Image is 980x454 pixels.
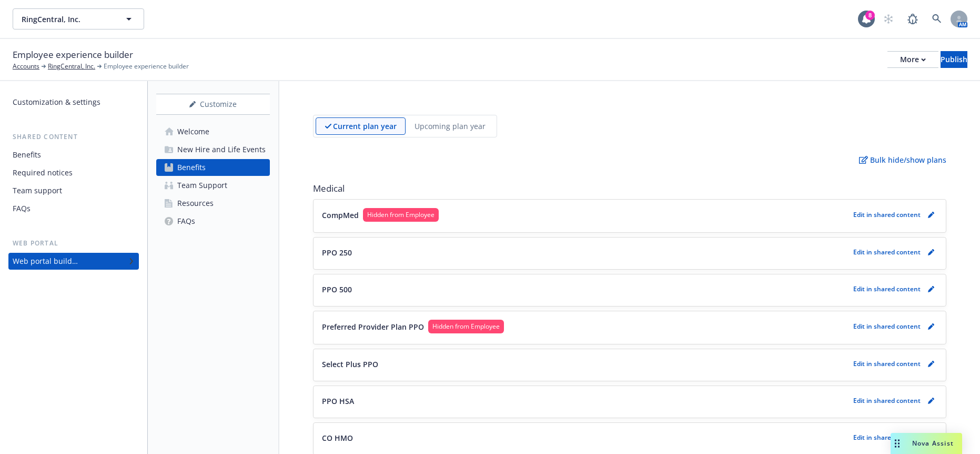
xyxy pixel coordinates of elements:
div: Publish [941,52,967,67]
a: Welcome [156,123,270,140]
div: Resources [177,195,214,212]
a: Web portal builder [8,253,139,270]
p: Current plan year [333,121,397,132]
a: Report a Bug [902,8,923,29]
p: Edit in shared content [853,396,921,405]
p: Bulk hide/show plans [859,154,946,165]
a: Benefits [8,146,139,163]
a: Customization & settings [8,94,139,111]
a: Team Support [156,177,270,194]
button: Select Plus PPO [322,359,849,370]
a: pencil [925,358,937,370]
span: Nova Assist [912,439,954,448]
span: RingCentral, Inc. [22,14,113,25]
a: Required notices [8,164,139,181]
button: PPO 250 [322,247,849,258]
a: FAQs [156,213,270,230]
p: Edit in shared content [853,322,921,331]
div: Team Support [177,177,227,194]
a: Search [926,8,947,29]
p: Upcoming plan year [415,121,486,132]
div: Customization & settings [13,94,100,111]
a: Resources [156,195,270,212]
div: Customize [156,94,270,114]
div: 8 [865,11,875,20]
span: Medical [313,182,946,195]
button: CO HMO [322,432,849,443]
div: FAQs [13,200,31,217]
button: More [887,51,938,68]
div: New Hire and Life Events [177,141,266,158]
a: pencil [925,320,937,333]
button: PPO 500 [322,284,849,295]
div: Benefits [177,159,206,176]
div: Web portal builder [13,253,78,270]
button: Publish [941,51,967,68]
p: CompMed [322,210,359,221]
a: Team support [8,182,139,199]
p: Edit in shared content [853,248,921,256]
span: Hidden from Employee [367,210,435,220]
p: Select Plus PPO [322,359,378,370]
p: Edit in shared content [853,284,921,293]
a: pencil [925,246,937,259]
button: CompMedHidden from Employee [322,208,849,222]
span: Employee experience builder [13,48,133,62]
button: Customize [156,94,270,115]
a: pencil [925,394,937,407]
a: Accounts [13,62,39,71]
a: pencil [925,209,937,221]
div: FAQs [177,213,195,230]
a: Start snowing [878,8,899,29]
a: RingCentral, Inc. [48,62,95,71]
div: Shared content [8,132,139,142]
div: Welcome [177,123,209,140]
div: More [900,52,926,67]
a: pencil [925,283,937,295]
a: FAQs [8,200,139,217]
div: Web portal [8,238,139,249]
div: Team support [13,182,62,199]
div: Benefits [13,146,41,163]
button: Nova Assist [891,433,962,454]
div: Required notices [13,164,73,181]
a: pencil [925,431,937,444]
span: Employee experience builder [104,62,189,71]
p: CO HMO [322,432,353,443]
div: Drag to move [891,433,904,454]
p: Edit in shared content [853,433,921,442]
a: New Hire and Life Events [156,141,270,158]
p: Edit in shared content [853,210,921,219]
button: Preferred Provider Plan PPOHidden from Employee [322,320,849,333]
a: Benefits [156,159,270,176]
p: Preferred Provider Plan PPO [322,321,424,332]
p: PPO HSA [322,396,354,407]
span: Hidden from Employee [432,322,500,331]
p: Edit in shared content [853,359,921,368]
p: PPO 500 [322,284,352,295]
button: PPO HSA [322,396,849,407]
button: RingCentral, Inc. [13,8,144,29]
p: PPO 250 [322,247,352,258]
